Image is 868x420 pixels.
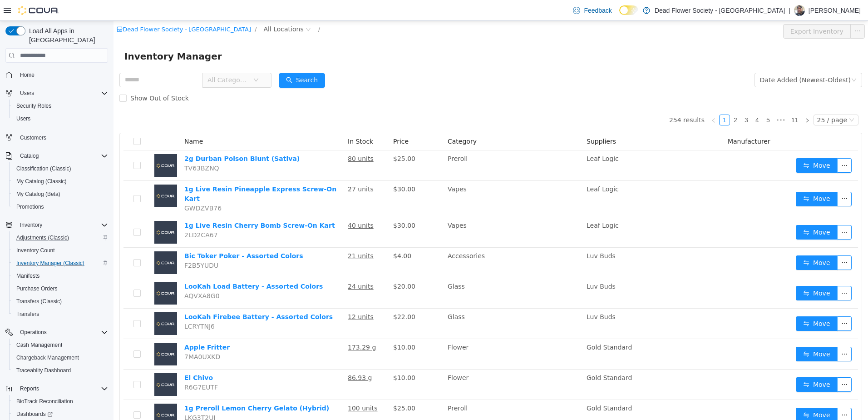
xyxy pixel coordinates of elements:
[16,398,73,405] span: BioTrack Reconciliation
[13,283,108,294] span: Purchase Orders
[13,309,108,320] span: Transfers
[280,231,298,239] span: $4.00
[234,134,260,141] u: 80 units
[71,393,102,400] span: LKG3T2UJ
[2,326,112,339] button: Operations
[16,327,108,338] span: Operations
[330,196,469,227] td: Vapes
[71,302,101,309] span: LCRYTNJ6
[13,245,108,256] span: Inventory Count
[724,356,738,371] button: icon: ellipsis
[16,285,58,292] span: Purchase Orders
[2,130,112,144] button: Customers
[41,322,64,345] img: Apple Fritter placeholder
[13,74,79,81] span: Show Out of Stock
[330,349,469,379] td: Flower
[473,117,503,124] span: Suppliers
[234,323,262,330] u: 173.29 g
[71,117,89,124] span: Name
[16,247,55,254] span: Inventory Count
[13,163,108,174] span: Classification (Classic)
[724,235,738,249] button: icon: ellipsis
[25,26,108,45] span: Load All Apps in [GEOGRAPHIC_DATA]
[16,260,84,267] span: Inventory Manager (Classic)
[616,94,627,105] li: 2
[71,332,107,340] span: 7MA0UXKD
[16,341,62,349] span: Cash Management
[16,69,108,80] span: Home
[234,262,260,269] u: 24 units
[9,100,112,112] button: Security Roles
[682,326,724,340] button: icon: swapMove
[71,201,222,208] a: 1g Live Resin Cherry Bomb Screw-On Kart
[595,94,606,105] li: Previous Page
[789,5,790,16] p: |
[13,189,108,200] span: My Catalog (Beta)
[737,3,751,18] button: icon: ellipsis
[280,323,302,330] span: $10.00
[9,162,112,175] button: Classification (Classic)
[71,271,106,279] span: AQVXA8G0
[9,295,112,308] button: Transfers (Classic)
[619,5,638,15] input: Dark Mode
[71,210,104,218] span: 2LD2CA67
[71,363,104,370] span: R6G7EUTF
[691,97,696,102] i: icon: right
[9,244,112,257] button: Inventory Count
[280,201,302,208] span: $30.00
[16,220,46,230] button: Inventory
[13,189,64,200] a: My Catalog (Beta)
[16,220,108,230] span: Inventory
[280,353,302,360] span: $10.00
[71,384,216,391] a: 1g Preroll Lemon Cherry Gelato (Hybrid)
[41,230,64,253] img: Bic Toker Poker - Assorted Colors placeholder
[13,296,65,307] a: Transfers (Classic)
[20,71,35,79] span: Home
[234,165,260,172] u: 27 units
[71,134,186,141] a: 2g Durban Poison Blunt (Sativa)
[13,352,108,363] span: Chargeback Management
[13,340,66,350] a: Cash Management
[20,90,34,97] span: Users
[606,94,616,104] a: 1
[330,379,469,410] td: Preroll
[13,296,108,307] span: Transfers (Classic)
[675,94,688,104] a: 11
[334,117,363,124] span: Category
[16,298,62,305] span: Transfers (Classic)
[2,87,112,100] button: Users
[9,112,112,125] button: Users
[627,94,638,105] li: 3
[71,292,219,300] a: LooKah Firebee Battery - Assorted Colors
[41,133,64,156] img: 2g Durban Poison Blunt (Sativa) placeholder
[234,231,260,239] u: 21 units
[330,160,469,196] td: Vapes
[473,292,502,300] span: Luv Buds
[9,270,112,282] button: Manifests
[234,353,258,360] u: 86.93 g
[9,257,112,270] button: Inventory Manager (Classic)
[41,164,64,186] img: 1g Live Resin Pineapple Express Screw-On Kart placeholder
[280,117,295,124] span: Price
[13,232,73,243] a: Adjustments (Classic)
[13,409,56,420] a: Dashboards
[16,131,108,143] span: Customers
[724,387,738,401] button: icon: ellipsis
[617,94,627,104] a: 2
[330,130,469,160] td: Preroll
[614,117,657,124] span: Manufacturer
[473,323,518,330] span: Gold Standard
[11,28,114,43] span: Inventory Manager
[724,326,738,340] button: icon: ellipsis
[280,384,302,391] span: $25.00
[655,5,785,16] p: Dead Flower Society - [GEOGRAPHIC_DATA]
[638,94,649,105] li: 4
[473,353,518,360] span: Gold Standard
[13,258,108,269] span: Inventory Manager (Classic)
[280,134,302,141] span: $25.00
[20,221,42,229] span: Inventory
[675,94,688,105] li: 11
[682,265,724,280] button: icon: swapMove
[13,340,108,350] span: Cash Management
[584,6,612,15] span: Feedback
